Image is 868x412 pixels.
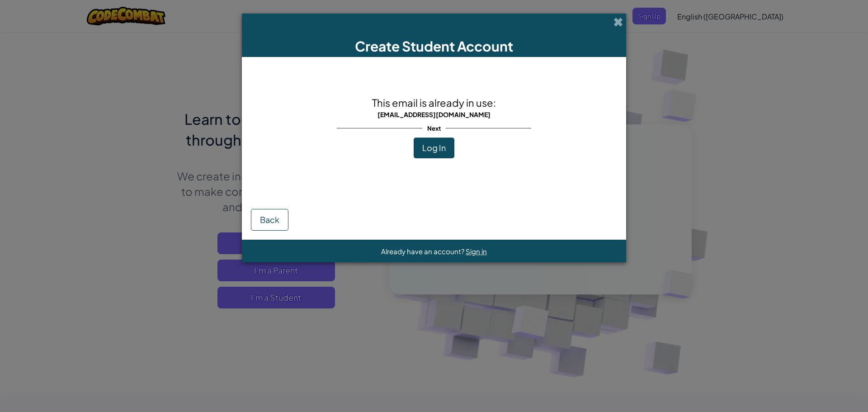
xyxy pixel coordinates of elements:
span: Next [423,122,446,135]
span: Log In [422,142,446,153]
button: Log In [414,137,454,158]
span: Create Student Account [355,38,513,55]
span: This email is already in use: [372,96,496,109]
span: Back [260,214,279,225]
span: [EMAIL_ADDRESS][DOMAIN_NAME] [377,110,491,118]
span: Already have an account? [381,247,466,256]
a: Sign in [466,247,487,256]
button: Back [251,209,288,231]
